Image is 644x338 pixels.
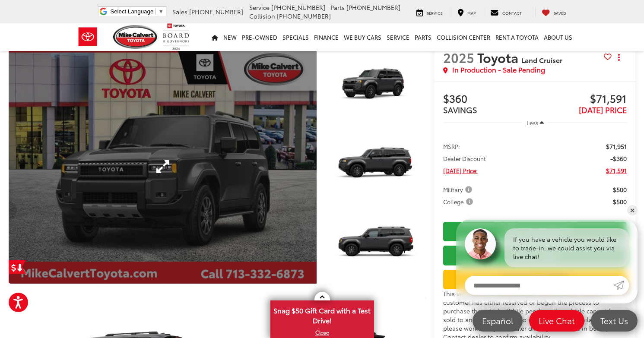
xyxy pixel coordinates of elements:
[613,185,627,194] span: $500
[209,23,221,51] a: Home
[189,7,243,16] span: [PHONE_NUMBER]
[326,50,426,124] a: Expand Photo 1
[535,93,627,106] span: $71,591
[271,301,373,328] span: Snag $50 Gift Card with a Test Drive!
[221,23,239,51] a: New
[384,23,412,51] a: Service
[330,3,345,12] span: Parts
[451,8,482,16] a: Map
[427,10,443,16] span: Service
[341,23,384,51] a: WE BUY CARS
[465,228,496,259] img: Agent profile photo
[172,7,187,16] span: Sales
[326,208,426,283] a: Expand Photo 3
[249,12,275,20] span: Collision
[443,197,476,206] button: College
[443,222,627,241] a: Check Availability
[277,12,331,20] span: [PHONE_NUMBER]
[311,23,341,51] a: Finance
[467,10,476,16] span: Map
[610,154,627,163] span: -$360
[325,208,427,284] img: 2025 Toyota Land Cruiser Land Cruiser
[280,23,311,51] a: Specials
[452,65,545,75] span: In Production - Sale Pending
[535,8,573,16] a: My Saved Vehicles
[325,49,427,125] img: 2025 Toyota Land Cruiser Land Cruiser
[443,48,474,66] span: 2025
[249,3,270,12] span: Service
[110,8,153,15] span: Select Language
[443,104,477,115] span: SAVINGS
[465,276,613,295] input: Enter your message
[527,119,538,126] span: Less
[239,23,280,51] a: Pre-Owned
[443,166,478,175] span: [DATE] Price:
[443,185,475,194] button: Military
[443,142,460,151] span: MSRP:
[554,10,566,16] span: Saved
[618,54,620,61] span: dropdown dots
[443,197,475,206] span: College
[410,8,449,16] a: Service
[113,25,159,49] img: Mike Calvert Toyota
[158,8,164,15] span: ▼
[434,23,493,51] a: Collision Center
[606,166,627,175] span: $71,591
[612,50,627,65] button: Actions
[541,23,575,51] a: About Us
[346,3,400,12] span: [PHONE_NUMBER]
[110,8,164,15] a: Select Language​
[325,128,427,205] img: 2025 Toyota Land Cruiser Land Cruiser
[613,197,627,206] span: $500
[521,55,562,65] span: Land Cruiser
[591,310,638,332] a: Text Us
[522,115,548,130] button: Less
[504,228,629,267] div: If you have a vehicle you would like to trade-in, we could assist you via live chat!
[9,50,317,284] a: Expand Photo 0
[271,3,325,12] span: [PHONE_NUMBER]
[412,23,434,51] a: Parts
[72,23,104,51] img: Toyota
[529,310,584,332] a: Live Chat
[443,185,474,194] span: Military
[443,154,486,163] span: Dealer Discount
[9,260,26,274] a: Get Price Drop Alert
[484,8,528,16] a: Contact
[473,310,523,332] a: Español
[478,315,517,326] span: Español
[502,10,522,16] span: Contact
[596,315,632,326] span: Text Us
[613,276,629,295] a: Submit
[443,270,627,289] a: Value Your Trade
[326,129,426,204] a: Expand Photo 2
[493,23,541,51] a: Rent a Toyota
[443,93,535,106] span: $360
[579,104,627,115] span: [DATE] PRICE
[606,142,627,151] span: $71,951
[477,48,521,66] span: Toyota
[534,315,579,326] span: Live Chat
[443,246,627,265] a: Instant Deal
